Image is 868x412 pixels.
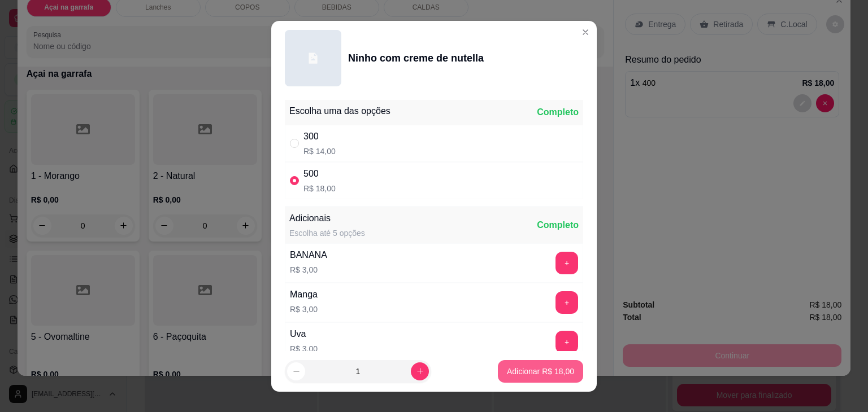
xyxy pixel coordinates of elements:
div: Completo [537,218,579,232]
p: R$ 18,00 [303,183,336,194]
button: add [555,291,578,314]
div: Adicionais [289,212,365,225]
p: Adicionar R$ 18,00 [507,366,574,377]
p: R$ 3,00 [290,264,327,275]
div: Escolha uma das opções [289,104,390,118]
button: Adicionar R$ 18,00 [498,360,583,383]
button: increase-product-quantity [411,362,429,380]
button: add [555,331,578,353]
div: 500 [303,167,336,181]
div: Uva [290,327,318,341]
div: Manga [290,288,318,301]
div: BANANA [290,248,327,262]
p: R$ 14,00 [303,146,336,157]
p: R$ 3,00 [290,304,318,315]
button: Close [576,23,594,41]
div: 300 [303,130,336,143]
p: R$ 3,00 [290,343,318,354]
div: Ninho com creme de nutella [348,50,484,66]
button: decrease-product-quantity [287,362,305,380]
div: Escolha até 5 opções [289,227,365,239]
button: add [555,252,578,274]
div: Completo [537,106,579,119]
